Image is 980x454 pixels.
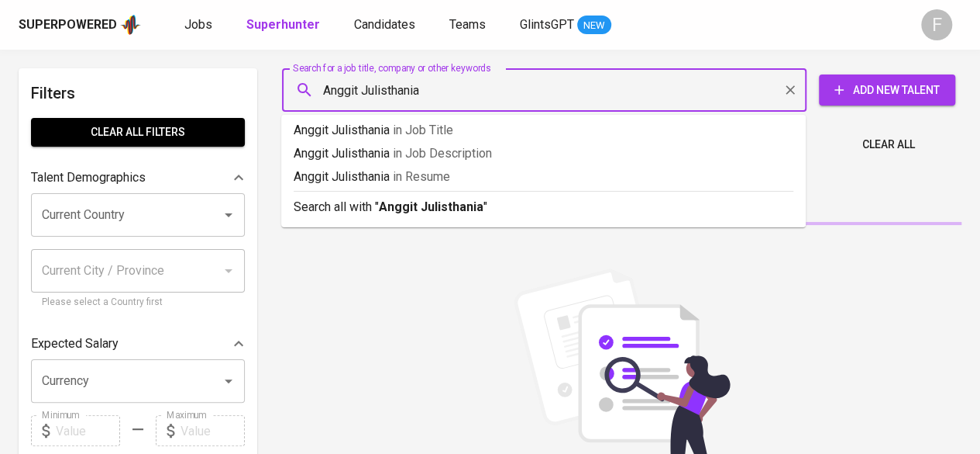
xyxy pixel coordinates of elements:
p: Anggit Julisthania [294,121,793,140]
p: Please select a Country first [42,295,234,310]
span: in Resume [393,169,450,184]
button: Clear [779,79,801,101]
p: Search all with " " [294,198,793,217]
p: Anggit Julisthania [294,144,793,163]
button: Clear All [856,130,921,159]
b: Anggit Julisthania [379,199,483,214]
div: Expected Salary [31,328,245,359]
a: GlintsGPT NEW [520,16,611,35]
p: Expected Salary [31,334,119,353]
span: in Job Title [393,123,453,137]
p: Talent Demographics [31,168,146,187]
div: Superpowered [19,16,117,34]
span: GlintsGPT [520,17,574,32]
b: Superhunter [246,17,320,32]
span: Jobs [184,17,212,32]
span: Add New Talent [831,81,943,100]
button: Open [218,370,239,392]
a: Jobs [184,16,215,35]
a: Candidates [354,16,418,35]
div: F [921,9,952,40]
div: Talent Demographics [31,162,245,193]
a: Superhunter [246,16,323,35]
p: Anggit Julisthania [294,168,793,186]
a: Teams [449,16,489,35]
button: Clear All filters [31,118,245,147]
img: app logo [120,13,141,36]
span: Clear All filters [43,123,232,142]
button: Open [218,204,239,226]
span: in Job Description [393,146,492,161]
input: Value [56,415,120,446]
span: Clear All [862,135,915,154]
button: Add New Talent [819,75,955,106]
a: Superpoweredapp logo [19,13,141,36]
input: Value [181,415,245,446]
span: NEW [577,18,611,33]
h6: Filters [31,81,245,106]
span: Teams [449,17,486,32]
span: Candidates [354,17,415,32]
